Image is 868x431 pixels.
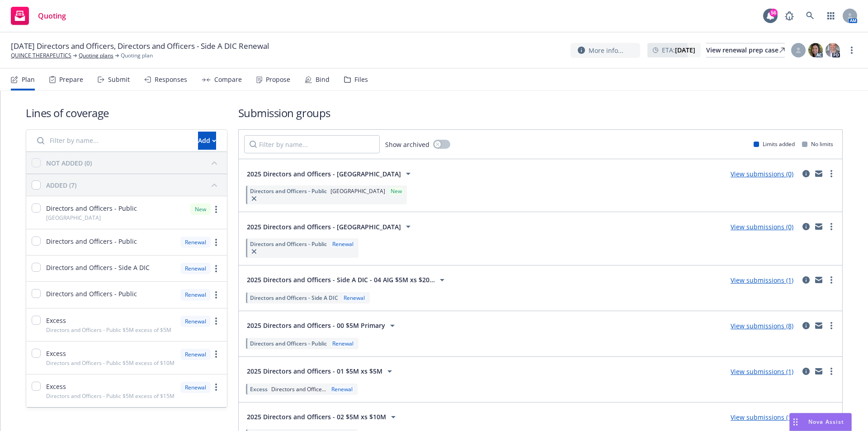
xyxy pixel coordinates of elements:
[46,214,101,222] span: [GEOGRAPHIC_DATA]
[354,76,368,83] div: Files
[211,349,222,360] a: more
[46,178,222,192] button: ADDED (7)
[121,52,153,60] span: Quoting plan
[813,168,824,179] a: mail
[244,218,416,236] button: 2025 Directors and Officers - [GEOGRAPHIC_DATA]
[244,165,416,183] button: 2025 Directors and Officers - [GEOGRAPHIC_DATA]
[180,289,211,300] div: Renewal
[808,43,823,57] img: photo
[822,7,840,25] a: Switch app
[46,382,66,391] span: Excess
[675,46,695,54] strong: [DATE]
[198,132,216,150] button: Add
[813,366,824,377] a: mail
[789,413,852,431] button: Nova Assist
[266,76,290,83] div: Propose
[198,132,216,149] div: Add
[211,289,222,300] a: more
[330,340,355,347] div: Renewal
[46,158,92,168] div: NOT ADDED (0)
[250,385,268,393] span: Excess
[846,45,857,56] a: more
[731,367,793,376] a: View submissions (1)
[731,170,793,178] a: View submissions (0)
[211,263,222,274] a: more
[330,385,354,393] div: Renewal
[662,45,695,55] span: ETA :
[731,276,793,284] a: View submissions (1)
[250,340,327,347] span: Directors and Officers - Public
[385,140,429,149] span: Show archived
[26,105,227,120] h1: Lines of coverage
[769,6,778,14] div: 56
[244,271,450,289] button: 2025 Directors and Officers - Side A DIC - 04 AIG $5M xs $20...
[214,76,242,83] div: Compare
[46,316,66,325] span: Excess
[247,366,382,376] span: 2025 Directors and Officers - 01 $5M xs $5M
[330,187,385,195] span: [GEOGRAPHIC_DATA]
[731,413,793,422] a: View submissions (1)
[271,385,326,393] span: Directors and Office...
[826,43,840,57] img: photo
[780,7,798,25] a: Report a Bug
[706,43,785,57] a: View renewal prep case
[754,140,795,148] div: Limits added
[813,412,824,422] a: mail
[46,204,137,213] span: Directors and Officers - Public
[826,320,837,331] a: more
[826,275,837,285] a: more
[247,275,435,284] span: 2025 Directors and Officers - Side A DIC - 04 AIG $5M xs $20...
[46,289,137,298] span: Directors and Officers - Public
[813,275,824,285] a: mail
[247,412,386,422] span: 2025 Directors and Officers - 02 $5M xs $10M
[190,204,211,215] div: New
[826,366,837,377] a: more
[211,382,222,393] a: more
[801,275,811,285] a: circleInformation
[180,237,211,248] div: Renewal
[46,326,171,334] span: Directors and Officers - Public $5M excess of $5M
[238,105,843,120] h1: Submission groups
[46,237,137,246] span: Directors and Officers - Public
[571,43,640,58] button: More info...
[46,263,150,272] span: Directors and Officers - Side A DIC
[211,316,222,327] a: more
[38,12,66,19] span: Quoting
[247,169,401,179] span: 2025 Directors and Officers - [GEOGRAPHIC_DATA]
[79,52,113,60] a: Quoting plans
[46,392,175,400] span: Directors and Officers - Public $5M excess of $15M
[180,382,211,393] div: Renewal
[813,320,824,331] a: mail
[316,76,330,83] div: Bind
[46,156,222,170] button: NOT ADDED (0)
[826,221,837,232] a: more
[108,76,130,83] div: Submit
[211,237,222,248] a: more
[46,359,175,367] span: Directors and Officers - Public $5M excess of $10M
[155,76,187,83] div: Responses
[801,366,811,377] a: circleInformation
[180,349,211,360] div: Renewal
[250,240,327,248] span: Directors and Officers - Public
[826,412,837,422] a: more
[801,320,811,331] a: circleInformation
[731,223,793,231] a: View submissions (0)
[802,140,833,148] div: No limits
[211,204,222,215] a: more
[250,294,338,302] span: Directors and Officers - Side A DIC
[46,349,66,358] span: Excess
[46,180,76,190] div: ADDED (7)
[180,263,211,274] div: Renewal
[801,412,811,422] a: circleInformation
[330,240,355,248] div: Renewal
[244,317,401,335] button: 2025 Directors and Officers - 00 $5M Primary
[250,187,327,195] span: Directors and Officers - Public
[244,135,380,153] input: Filter by name...
[808,418,844,426] span: Nova Assist
[11,41,269,52] span: [DATE] Directors and Officers, Directors and Officers - Side A DIC Renewal
[180,316,211,327] div: Renewal
[22,76,35,83] div: Plan
[11,52,71,60] a: QUINCE THERAPEUTICS
[801,7,819,25] a: Search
